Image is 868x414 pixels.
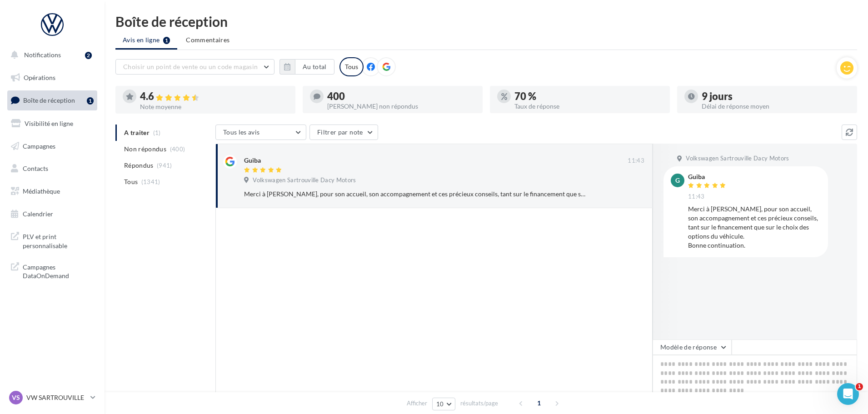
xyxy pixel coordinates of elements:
[23,230,94,250] span: PLV et print personnalisable
[460,399,498,408] span: résultats/page
[23,261,94,280] span: Campagnes DataOnDemand
[686,155,789,163] span: Volkswagen Sartrouville Dacy Motors
[5,45,95,65] button: Notifications 2
[5,205,99,224] a: Calendrier
[432,398,455,410] button: 10
[24,51,61,59] span: Notifications
[23,96,75,104] span: Boîte de réception
[24,74,55,81] span: Opérations
[675,176,680,185] span: G
[5,257,99,284] a: Campagnes DataOnDemand
[124,161,154,170] span: Répondus
[23,187,60,195] span: Médiathèque
[26,393,87,402] p: VW SARTROUVILLE
[244,156,261,165] div: Guiba
[115,15,857,28] div: Boîte de réception
[5,137,99,156] a: Campagnes
[124,145,166,154] span: Non répondus
[309,125,378,140] button: Filtrer par note
[140,91,288,102] div: 4.6
[140,104,288,110] div: Note moyenne
[436,400,444,408] span: 10
[628,157,644,165] span: 11:43
[253,176,356,185] span: Volkswagen Sartrouville Dacy Motors
[5,227,99,254] a: PLV et print personnalisable
[115,59,274,75] button: Choisir un point de vente ou un code magasin
[514,91,663,101] div: 70 %
[295,59,334,75] button: Au total
[25,120,73,127] span: Visibilité en ligne
[186,35,229,45] span: Commentaires
[856,383,863,390] span: 1
[157,162,172,169] span: (941)
[23,165,48,172] span: Contacts
[23,142,55,150] span: Campagnes
[653,339,732,355] button: Modèle de réponse
[702,103,850,110] div: Délai de réponse moyen
[5,182,99,201] a: Médiathèque
[23,210,53,218] span: Calendrier
[688,174,728,180] div: Guiba
[215,125,306,140] button: Tous les avis
[837,383,859,405] iframe: Intercom live chat
[170,145,185,153] span: (400)
[279,59,334,75] button: Au total
[407,399,427,408] span: Afficher
[223,128,260,136] span: Tous les avis
[5,114,99,133] a: Visibilité en ligne
[141,178,160,185] span: (1341)
[327,91,475,101] div: 400
[327,103,475,110] div: [PERSON_NAME] non répondus
[7,389,97,406] a: VS VW SARTROUVILLE
[5,68,99,87] a: Opérations
[5,159,99,178] a: Contacts
[339,57,364,76] div: Tous
[124,177,138,186] span: Tous
[688,205,821,250] div: Merci à [PERSON_NAME], pour son accueil, son accompagnement et ces précieux conseils, tant sur le...
[85,52,92,59] div: 2
[514,103,663,110] div: Taux de réponse
[5,90,99,110] a: Boîte de réception1
[244,190,585,199] div: Merci à [PERSON_NAME], pour son accueil, son accompagnement et ces précieux conseils, tant sur le...
[123,63,258,70] span: Choisir un point de vente ou un code magasin
[688,193,705,201] span: 11:43
[87,97,94,105] div: 1
[12,393,20,402] span: VS
[532,396,546,410] span: 1
[702,91,850,101] div: 9 jours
